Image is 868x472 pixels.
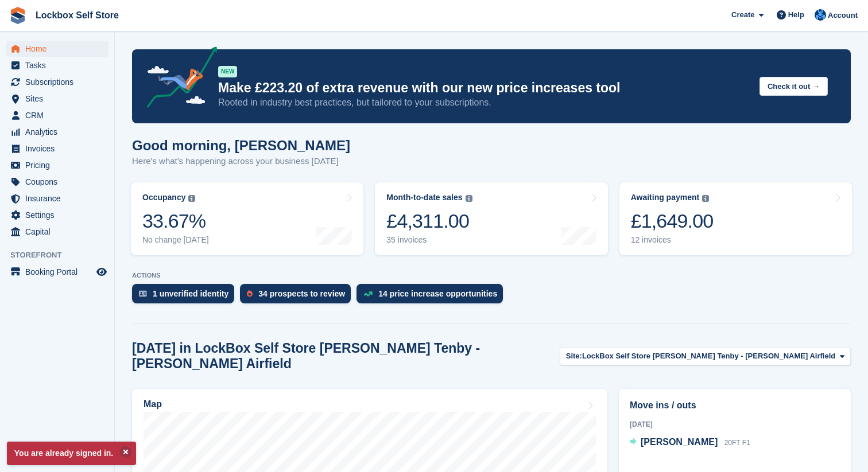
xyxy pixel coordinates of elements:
[560,347,851,366] button: Site: LockBox Self Store [PERSON_NAME] Tenby - [PERSON_NAME] Airfield
[132,341,560,372] h2: [DATE] in LockBox Self Store [PERSON_NAME] Tenby - [PERSON_NAME] Airfield
[731,9,754,21] span: Create
[6,157,108,173] a: menu
[375,182,607,255] a: Month-to-date sales £4,311.00 35 invoices
[25,107,94,123] span: CRM
[6,174,108,190] a: menu
[6,91,108,107] a: menu
[356,284,509,309] a: 14 price increase opportunities
[7,442,136,465] p: You are already signed in.
[386,235,472,245] div: 35 invoices
[25,174,94,190] span: Coupons
[218,96,750,109] p: Rooted in industry best practices, but tailored to your subscriptions.
[142,209,209,233] div: 33.67%
[258,289,345,298] div: 34 prospects to review
[6,207,108,223] a: menu
[95,265,108,279] a: Preview store
[6,190,108,206] a: menu
[247,290,253,297] img: prospect-51fa495bee0391a8d652442698ab0144808aea92771e9ea1ae160a38d050c398.svg
[788,9,804,21] span: Help
[25,57,94,73] span: Tasks
[137,46,218,112] img: price-adjustments-announcement-icon-8257ccfd72463d97f412b2fc003d46551f7dbcb40ab6d574587a9cd5c0d94...
[631,193,700,202] div: Awaiting payment
[630,435,750,450] a: [PERSON_NAME] 20FT F1
[218,80,750,96] p: Make £223.20 of extra revenue with our new price increases tool
[25,41,94,57] span: Home
[25,74,94,90] span: Subscriptions
[6,74,108,90] a: menu
[31,6,123,25] a: Lockbox Self Store
[142,235,209,245] div: No change [DATE]
[142,193,185,202] div: Occupancy
[386,193,462,202] div: Month-to-date sales
[466,195,472,202] img: icon-info-grey-7440780725fd019a000dd9b08b2336e03edf1995a4989e88bcd33f0948082b44.svg
[641,437,718,447] span: [PERSON_NAME]
[132,284,240,309] a: 1 unverified identity
[6,41,108,57] a: menu
[566,350,582,362] span: Site:
[25,224,94,240] span: Capital
[6,224,108,240] a: menu
[631,235,714,245] div: 12 invoices
[619,182,852,255] a: Awaiting payment £1,649.00 12 invoices
[759,77,828,96] button: Check it out →
[378,289,497,298] div: 14 price increase opportunities
[6,141,108,157] a: menu
[724,439,750,447] span: 20FT F1
[6,264,108,280] a: menu
[386,209,472,233] div: £4,311.00
[25,124,94,140] span: Analytics
[582,350,835,362] span: LockBox Self Store [PERSON_NAME] Tenby - [PERSON_NAME] Airfield
[144,399,162,409] h2: Map
[131,182,363,255] a: Occupancy 33.67% No change [DATE]
[132,138,350,153] h1: Good morning, [PERSON_NAME]
[828,10,858,21] span: Account
[630,419,840,430] div: [DATE]
[9,7,26,24] img: stora-icon-8386f47178a22dfd0bd8f6a31ec36ba5ce8667c1dd55bd0f319d3a0aa187defe.svg
[815,9,826,21] img: Naomi Davies
[218,66,237,77] div: NEW
[631,209,714,233] div: £1,649.00
[6,107,108,123] a: menu
[132,155,350,168] p: Here's what's happening across your business [DATE]
[702,195,709,202] img: icon-info-grey-7440780725fd019a000dd9b08b2336e03edf1995a4989e88bcd33f0948082b44.svg
[25,264,94,280] span: Booking Portal
[6,124,108,140] a: menu
[25,157,94,173] span: Pricing
[630,399,840,412] h2: Move ins / outs
[25,190,94,206] span: Insurance
[153,289,228,298] div: 1 unverified identity
[132,272,851,279] p: ACTIONS
[6,57,108,73] a: menu
[25,207,94,223] span: Settings
[188,195,195,202] img: icon-info-grey-7440780725fd019a000dd9b08b2336e03edf1995a4989e88bcd33f0948082b44.svg
[139,290,147,297] img: verify_identity-adf6edd0f0f0b5bbfe63781bf79b02c33cf7c696d77639b501bdc392416b5a36.svg
[363,291,373,297] img: price_increase_opportunities-93ffe204e8149a01c8c9dc8f82e8f89637d9d84a8eef4429ea346261dce0b2c0.svg
[240,284,356,309] a: 34 prospects to review
[25,141,94,157] span: Invoices
[25,91,94,107] span: Sites
[10,249,114,261] span: Storefront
